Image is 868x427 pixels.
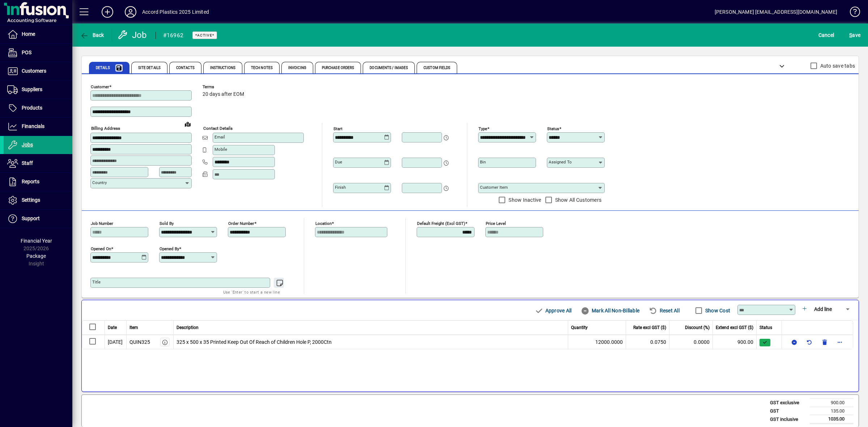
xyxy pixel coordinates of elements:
div: #16962 [163,30,184,41]
div: Job [118,29,148,41]
mat-label: Start [333,126,342,131]
td: GST [766,407,810,415]
td: [DATE] [105,335,127,349]
mat-label: Country [92,180,107,185]
span: Date [108,324,117,331]
mat-label: Email [214,134,225,140]
span: 12000.0000 [595,338,623,346]
mat-label: Assigned to [549,159,572,165]
mat-label: Status [547,126,559,131]
button: Profile [119,5,142,18]
span: Rate excl GST ($) [633,324,666,331]
mat-label: Order number [228,221,254,226]
mat-label: Mobile [214,147,227,152]
button: Back [78,29,106,42]
span: Home [22,31,35,37]
mat-label: Location [315,221,332,226]
a: Support [4,210,72,228]
span: Item [129,324,138,331]
button: Add [96,5,119,18]
label: Show Inactive [507,196,541,204]
label: Show All Customers [554,196,602,204]
span: Details [96,66,110,70]
span: Reset All [649,305,680,316]
span: Status [759,324,772,331]
a: Products [4,99,72,117]
span: Customers [22,68,46,74]
app-page-header-button: Back [72,29,112,42]
a: Customers [4,62,72,80]
mat-label: Opened by [159,246,179,251]
mat-label: Title [92,279,101,285]
span: Terms [203,85,246,89]
button: Cancel [817,29,836,42]
mat-label: Opened On [91,246,111,251]
a: Knowledge Base [844,1,859,25]
mat-label: Due [335,159,342,165]
span: POS [22,50,31,55]
a: Reports [4,173,72,191]
span: Package [26,253,46,259]
div: Accord Plastics 2025 Limited [142,6,209,18]
div: [PERSON_NAME] [EMAIL_ADDRESS][DOMAIN_NAME] [715,6,837,18]
td: 0.0750 [626,335,669,349]
span: Reports [22,179,39,184]
td: 325 x 500 x 35 Printed Keep Out Of Reach of Children Hole P, 2000Ctn [174,335,569,349]
span: Settings [22,197,40,203]
button: Reset All [646,304,682,317]
mat-label: Customer Item [480,185,508,190]
div: QUIN325 [129,338,150,346]
span: Contacts [176,66,195,70]
button: Save [847,29,862,42]
span: Description [176,324,199,331]
mat-label: Sold by [159,221,174,226]
mat-label: Job number [91,221,113,226]
span: Quantity [571,324,588,331]
a: Home [4,25,72,43]
mat-label: Finish [335,185,346,190]
mat-label: Type [478,126,487,131]
td: 135.00 [810,407,853,415]
span: Back [80,32,104,38]
span: Mark All Non-Billable [581,305,639,316]
span: Tech Notes [251,66,273,70]
span: Documents / Images [370,66,408,70]
a: Staff [4,154,72,172]
span: ave [849,29,860,41]
td: GST inclusive [766,415,810,424]
a: Settings [4,191,72,209]
td: 900.00 [810,399,853,407]
button: Approve All [532,304,574,317]
a: POS [4,44,72,62]
mat-label: Default Freight (excl GST) [417,221,465,226]
label: Show Cost [704,307,730,314]
span: Products [22,105,42,111]
span: Support [22,215,40,221]
mat-label: Price Level [486,221,506,226]
span: Financials [22,123,44,129]
a: Financials [4,118,72,136]
span: Add line [814,306,832,312]
span: Jobs [22,142,33,148]
mat-label: Customer [91,84,109,89]
td: 0.0000 [669,335,713,349]
span: Staff [22,160,33,166]
span: Suppliers [22,86,42,92]
span: Extend excl GST ($) [716,324,753,331]
a: View on map [182,118,193,130]
span: Site Details [138,66,161,70]
td: 1035.00 [810,415,853,424]
span: Instructions [210,66,235,70]
span: Financial Year [21,238,52,244]
span: Cancel [818,29,834,41]
a: Suppliers [4,81,72,99]
span: Invoicing [288,66,306,70]
td: 900.00 [713,335,757,349]
span: Custom Fields [424,66,450,70]
span: Discount (%) [685,324,710,331]
span: S [849,32,852,38]
button: Mark All Non-Billable [578,304,642,317]
td: GST exclusive [766,399,810,407]
span: Approve All [535,305,571,316]
span: 20 days after EOM [203,91,244,97]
